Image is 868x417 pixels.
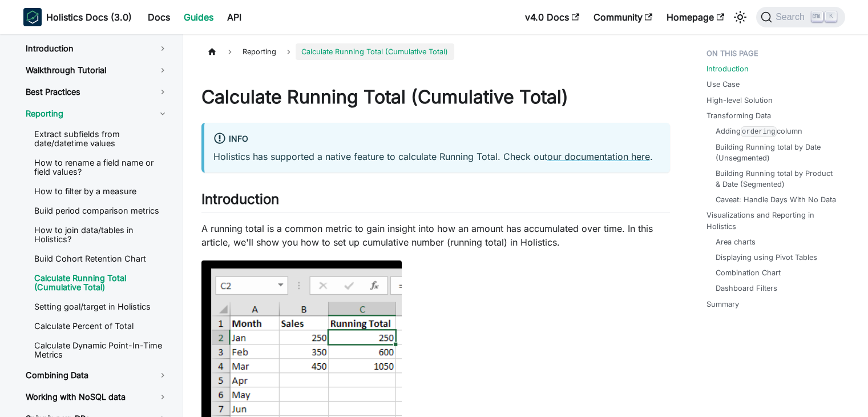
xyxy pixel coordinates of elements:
[772,12,812,22] span: Search
[25,337,177,363] a: Calculate Dynamic Point-In-Time Metrics
[756,7,845,27] button: Search
[25,183,177,200] a: How to filter by a measure
[201,222,670,249] p: A running total is a common metric to gain insight into how an amount has accumulated over time. ...
[547,151,650,162] a: our documentation here
[213,132,661,147] div: info
[706,299,739,310] a: Summary
[706,79,740,90] a: Use Case
[25,222,177,248] a: How to join data/tables in Holistics?
[706,210,843,231] a: Visualizations and Reporting in Holistics
[25,250,177,267] a: Build Cohort Retention Chart
[518,8,586,26] a: v4.0 Docs
[17,82,177,102] a: Best Practices
[825,11,837,22] kbd: K
[17,61,177,80] a: Walkthrough Tutorial
[220,8,248,26] a: API
[587,8,660,26] a: Community
[17,387,177,407] a: Working with NoSQL data
[17,366,177,385] a: Combining Data
[46,10,132,24] b: Holistics Docs (3.0)
[716,126,803,137] a: Addingorderingcolumn
[716,252,817,263] a: Displaying using Pivot Tables
[23,8,132,26] a: HolisticsHolistics Docs (3.0)
[25,270,177,296] a: Calculate Running Total (Cumulative Total)
[25,318,177,335] a: Calculate Percent of Total
[25,202,177,219] a: Build period comparison metrics
[201,191,670,212] h2: Introduction
[141,8,177,26] a: Docs
[716,236,756,247] a: Area charts
[716,142,838,163] a: Building Running total by Date (Unsegmented)
[706,110,771,121] a: Transforming Data
[706,63,749,74] a: Introduction
[706,95,773,106] a: High-level Solution
[716,194,836,205] a: Caveat: Handle Days With No Data
[25,154,177,181] a: How to rename a field name or field values?
[731,8,749,26] button: Switch between dark and light mode (currently light mode)
[296,43,454,60] span: Calculate Running Total (Cumulative Total)
[17,39,177,58] a: Introduction
[25,298,177,315] a: Setting goal/target in Holistics
[17,104,177,123] a: Reporting
[201,43,670,60] nav: Breadcrumbs
[660,8,731,26] a: Homepage
[12,34,183,417] nav: Docs sidebar
[716,168,838,190] a: Building Running total by Product & Date (Segmented)
[213,150,661,163] p: Holistics has supported a native feature to calculate Running Total. Check out .
[716,283,777,294] a: Dashboard Filters
[201,43,223,60] a: Home page
[177,8,220,26] a: Guides
[201,86,670,109] h1: Calculate Running Total (Cumulative Total)
[741,126,777,137] code: ordering
[25,126,177,152] a: Extract subfields from date/datetime values
[716,267,781,278] a: Combination Chart
[23,8,42,26] img: Holistics
[237,43,282,60] span: Reporting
